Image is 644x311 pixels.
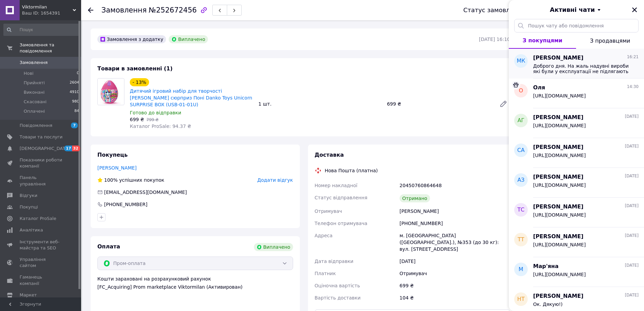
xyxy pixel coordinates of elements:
[625,203,639,209] span: [DATE]
[514,19,639,32] input: Пошук чату або повідомлення
[519,266,523,273] span: М
[533,203,583,211] span: [PERSON_NAME]
[509,257,644,287] button: ММар'яна[DATE][URL][DOMAIN_NAME]
[517,57,525,65] span: МК
[24,70,33,76] span: Нові
[315,283,360,288] span: Оціночна вартість
[256,99,384,109] div: 1 шт.
[22,4,73,10] span: Viktormilan
[576,32,644,49] button: З продавцями
[398,280,511,292] div: 699 ₴
[70,80,79,86] span: 2604
[315,221,367,226] span: Телефон отримувача
[104,177,118,183] span: 100%
[315,208,342,214] span: Отримувач
[533,143,583,151] span: [PERSON_NAME]
[517,295,525,303] span: НТ
[97,243,120,250] span: Оплата
[533,153,586,158] span: [URL][DOMAIN_NAME]
[533,93,586,98] span: [URL][DOMAIN_NAME]
[20,175,63,187] span: Панель управління
[533,212,586,218] span: [URL][DOMAIN_NAME]
[625,263,639,268] span: [DATE]
[130,110,181,115] span: Готово до відправки
[149,6,197,14] span: №252672456
[517,147,525,154] span: СА
[20,60,48,66] span: Замовлення
[533,272,586,277] span: [URL][DOMAIN_NAME]
[169,35,208,43] div: Виплачено
[20,157,63,169] span: Показники роботи компанії
[625,233,639,239] span: [DATE]
[71,123,78,128] span: 7
[130,88,252,107] a: Дитячий ігровий набір для творчості [PERSON_NAME] сюрприз Поні Danko Toys Unicorn SURPRISE BOX (U...
[20,42,81,54] span: Замовлення та повідомлення
[70,89,79,95] span: 4910
[20,216,56,222] span: Каталог ProSale
[97,65,173,72] span: Товари в замовленні (1)
[130,124,191,129] span: Каталог ProSale: 94.37 ₴
[97,152,128,158] span: Покупець
[533,233,583,241] span: [PERSON_NAME]
[497,97,510,111] a: Редагувати
[24,108,45,114] span: Оплачені
[523,37,563,44] span: З покупцями
[98,79,124,105] img: Дитячий ігровий набір для творчості Яйце сюрприз Поні Danko Toys Unicorn SURPRISE BOX (USB-01-01U)
[103,201,148,208] div: [PHONE_NUMBER]
[398,205,511,217] div: [PERSON_NAME]
[130,78,149,86] div: - 13%
[533,242,586,247] span: [URL][DOMAIN_NAME]
[24,89,45,95] span: Виконані
[518,236,524,244] span: ТТ
[3,24,80,36] input: Пошук
[528,5,625,14] button: Активні чати
[20,123,52,129] span: Повідомлення
[315,259,354,264] span: Дата відправки
[533,292,583,300] span: [PERSON_NAME]
[323,167,380,174] div: Нова Пошта (платна)
[398,255,511,267] div: [DATE]
[257,177,293,183] span: Додати відгук
[550,5,595,14] span: Активні чати
[315,271,336,276] span: Платник
[533,173,583,181] span: [PERSON_NAME]
[518,117,525,125] span: АГ
[398,229,511,255] div: м. [GEOGRAPHIC_DATA] ([GEOGRAPHIC_DATA].), №353 (до 30 кг): вул. [STREET_ADDRESS]
[509,168,644,198] button: АЗ[PERSON_NAME][DATE][URL][DOMAIN_NAME]
[627,84,639,90] span: 14:30
[72,99,79,105] span: 980
[630,6,639,14] button: Закрити
[627,54,639,60] span: 16:21
[509,138,644,168] button: СА[PERSON_NAME][DATE][URL][DOMAIN_NAME]
[20,292,37,298] span: Маркет
[533,123,586,128] span: [URL][DOMAIN_NAME]
[384,99,494,109] div: 699 ₴
[20,274,63,286] span: Гаманець компанії
[509,108,644,138] button: АГ[PERSON_NAME][DATE][URL][DOMAIN_NAME]
[509,32,576,49] button: З покупцями
[97,284,293,290] div: [FC_Acquiring] Prom marketplace Viktormilan (Активирован)
[101,6,147,14] span: Замовлення
[74,108,79,114] span: 84
[20,146,70,152] span: [DEMOGRAPHIC_DATA]
[400,194,430,202] div: Отримано
[479,37,510,42] time: [DATE] 16:10
[77,70,79,76] span: 0
[315,195,367,200] span: Статус відправлення
[509,79,644,108] button: ООля14:30[URL][DOMAIN_NAME]
[315,295,361,301] span: Вартість доставки
[104,190,187,195] span: [EMAIL_ADDRESS][DOMAIN_NAME]
[20,239,63,251] span: Інструменти веб-майстра та SEO
[146,117,159,122] span: 799 ₴
[533,63,629,74] span: Доброго дня. На жаль надувні вироби які були у експлуатації не підлягають обміну або поверненню з...
[533,302,563,307] span: Ок. Дякую!)
[533,114,583,121] span: [PERSON_NAME]
[398,267,511,280] div: Отримувач
[398,217,511,229] div: [PHONE_NUMBER]
[625,114,639,119] span: [DATE]
[20,134,63,140] span: Товари та послуги
[315,152,344,158] span: Доставка
[398,292,511,304] div: 104 ₴
[533,263,558,270] span: Мар'яна
[517,176,524,184] span: АЗ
